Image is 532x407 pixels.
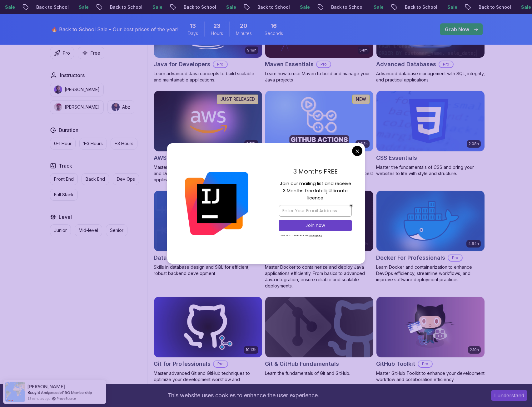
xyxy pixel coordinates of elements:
button: 1-3 Hours [79,138,107,150]
button: Back End [82,173,109,185]
img: provesource social proof notification image [5,382,25,402]
p: Back to School [149,4,191,10]
a: GitHub Toolkit card2.10hGitHub ToolkitProMaster GitHub Toolkit to enhance your development workfl... [376,297,485,383]
button: Pro [50,47,74,59]
p: 9.18h [247,48,256,53]
p: Abz [122,104,130,110]
p: Pro [213,61,227,67]
p: Learn how to use Maven to build and manage your Java projects [265,71,374,83]
h2: Java for Developers [154,60,210,69]
button: Front End [50,173,78,185]
span: Days [188,30,198,37]
p: 2.63h [357,141,368,146]
p: Back End [86,176,105,182]
button: Senior [106,224,127,236]
h2: Maven Essentials [265,60,314,69]
p: Pro [214,361,227,367]
h2: Git & GitHub Fundamentals [265,360,339,368]
p: Sale [339,4,359,10]
span: [PERSON_NAME] [27,384,65,389]
button: Free [78,47,104,59]
button: instructor img[PERSON_NAME] [50,83,104,96]
p: 1-3 Hours [83,140,103,147]
span: Hours [211,30,223,37]
p: Sale [191,4,211,10]
button: Mid-level [75,224,102,236]
p: Junior [54,227,67,233]
button: 0-1 Hour [50,138,76,150]
img: Database Design & Implementation card [154,191,262,251]
h2: Docker For Professionals [376,253,445,262]
p: JUST RELEASED [220,96,255,102]
h2: CSS Essentials [376,154,417,162]
img: Git & GitHub Fundamentals card [265,297,373,357]
p: 10.13h [246,347,256,352]
img: instructor img [54,103,62,111]
button: +3 Hours [111,138,137,150]
button: Junior [50,224,71,236]
img: CI/CD with GitHub Actions card [265,91,373,151]
p: Pro [317,61,331,67]
button: instructor imgAbz [107,100,134,114]
h2: Advanced Databases [376,60,436,69]
p: [PERSON_NAME] [65,86,100,93]
p: Free [91,50,100,56]
div: This website uses cookies to enhance the user experience. [5,389,482,402]
p: Master GitHub Toolkit to enhance your development workflow and collaboration efficiency. [376,370,485,383]
p: Front End [54,176,74,182]
p: Skills in database design and SQL for efficient, robust backend development [154,264,262,277]
p: [PERSON_NAME] [65,104,100,110]
p: Back to School [1,4,44,10]
h2: Level [59,213,72,221]
p: Sale [117,4,137,10]
img: instructor img [54,86,62,94]
p: 54m [360,48,368,53]
img: Git for Professionals card [154,297,262,357]
p: Sale [412,4,432,10]
button: Accept cookies [491,390,527,401]
p: Back to School [370,4,412,10]
img: CSS Essentials card [376,91,485,151]
button: Full Stack [50,189,78,201]
a: ProveSource [57,396,76,401]
p: Master Docker to containerize and deploy Java applications efficiently. From basics to advanced J... [265,264,374,289]
p: Learn advanced Java concepts to build scalable and maintainable applications. [154,71,262,83]
h2: Database Design & Implementation [154,253,245,262]
a: Amigoscode PRO Membership [41,390,92,395]
p: Full Stack [54,192,74,198]
span: 15 minutes ago [27,396,50,401]
p: Advanced database management with SQL, integrity, and practical applications [376,71,485,83]
p: +3 Hours [115,140,133,147]
p: 4.64h [468,241,479,246]
p: Pro [63,50,70,56]
p: Pro [448,255,462,261]
p: Back to School [296,4,339,10]
p: Pro [439,61,453,67]
p: Mid-level [79,227,98,233]
h2: Duration [59,126,78,134]
p: Master advanced Git and GitHub techniques to optimize your development workflow and collaboration... [154,370,262,389]
a: Git & GitHub Fundamentals cardGit & GitHub FundamentalsLearn the fundamentals of Git and GitHub. [265,297,374,376]
p: 0-1 Hour [54,140,72,147]
p: Senior [110,227,123,233]
p: Sale [44,4,64,10]
h2: Instructors [60,71,85,79]
span: 13 Days [190,22,196,30]
button: Dev Ops [113,173,139,185]
p: 2.08h [469,141,479,146]
span: Bought [27,390,40,395]
img: GitHub Toolkit card [376,297,485,357]
p: Back to School [75,4,117,10]
p: 🔥 Back to School Sale - Our best prices of the year! [51,26,178,33]
a: Docker For Professionals card4.64hDocker For ProfessionalsProLearn Docker and containerization to... [376,190,485,283]
span: Seconds [265,30,283,37]
span: 20 Minutes [240,22,247,30]
p: 2.73h [246,141,256,146]
h2: AWS for Developers [154,154,209,162]
p: Master the fundamentals of CSS and bring your websites to life with style and structure. [376,164,485,177]
a: CI/CD with GitHub Actions card2.63hNEWCI/CD with GitHub ActionsProMaster CI/CD pipelines with Git... [265,91,374,183]
p: Back to School [222,4,265,10]
p: Sale [265,4,285,10]
span: 16 Seconds [271,22,277,30]
a: Git for Professionals card10.13hGit for ProfessionalsProMaster advanced Git and GitHub techniques... [154,297,262,389]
